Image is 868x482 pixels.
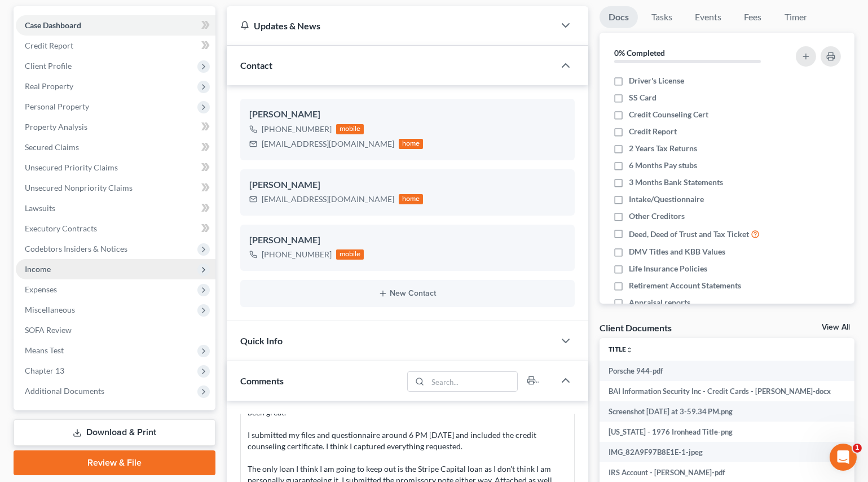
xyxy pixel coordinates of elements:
span: Executory Contracts [25,224,97,233]
div: Updates & News [240,20,541,32]
a: Lawsuits [16,198,215,218]
a: Download & Print [14,419,215,446]
a: Tasks [642,6,681,28]
strong: 0% Completed [614,48,665,58]
input: Search... [428,372,517,391]
span: 3 Months Bank Statements [629,177,723,188]
span: Property Analysis [25,122,87,132]
span: DMV Titles and KBB Values [629,246,725,257]
a: Credit Report [16,36,215,56]
a: Titleunfold_more [609,345,633,353]
div: [EMAIL_ADDRESS][DOMAIN_NAME] [262,194,394,205]
a: Fees [735,6,771,28]
div: mobile [336,249,364,260]
div: [PERSON_NAME] [249,178,566,192]
span: Real Property [25,81,73,91]
span: Additional Documents [25,386,104,396]
span: 6 Months Pay stubs [629,160,697,171]
span: Expenses [25,284,57,294]
span: SOFA Review [25,325,72,335]
span: Miscellaneous [25,305,75,314]
span: Personal Property [25,102,89,111]
span: SS Card [629,92,656,103]
a: Events [686,6,730,28]
span: Unsecured Priority Claims [25,163,118,172]
a: Review & File [14,450,215,475]
a: Timer [776,6,816,28]
a: Case Dashboard [16,15,215,36]
span: Intake/Questionnaire [629,194,704,205]
iframe: Intercom live chat [830,444,857,471]
button: New Contact [249,289,566,298]
span: Chapter 13 [25,366,64,375]
a: Property Analysis [16,117,215,137]
div: mobile [336,124,364,134]
i: unfold_more [626,347,633,353]
span: Retirement Account Statements [629,280,741,291]
span: 1 [853,444,862,453]
span: Driver's License [629,75,684,86]
div: [PERSON_NAME] [249,234,566,247]
span: Secured Claims [25,142,79,152]
div: [PHONE_NUMBER] [262,249,332,260]
div: [EMAIL_ADDRESS][DOMAIN_NAME] [262,138,394,150]
span: Lawsuits [25,203,55,213]
span: Credit Report [629,126,677,137]
span: Credit Report [25,41,73,50]
span: Client Profile [25,61,72,71]
div: [PERSON_NAME] [249,108,566,121]
span: Unsecured Nonpriority Claims [25,183,133,192]
span: Credit Counseling Cert [629,109,708,120]
div: home [399,139,424,149]
a: Unsecured Nonpriority Claims [16,178,215,198]
span: Codebtors Insiders & Notices [25,244,127,253]
span: Life Insurance Policies [629,263,707,274]
a: Secured Claims [16,137,215,157]
span: Income [25,264,51,274]
span: Deed, Deed of Trust and Tax Ticket [629,229,749,240]
span: Means Test [25,345,64,355]
span: Appraisal reports [629,297,690,308]
a: SOFA Review [16,320,215,340]
a: Unsecured Priority Claims [16,157,215,178]
a: Docs [600,6,638,28]
div: Client Documents [600,322,672,334]
span: Case Dashboard [25,20,81,30]
span: Other Creditors [629,211,685,222]
span: 2 Years Tax Returns [629,143,697,154]
span: Comments [240,375,284,386]
div: [PHONE_NUMBER] [262,124,332,135]
span: Quick Info [240,335,283,346]
span: Contact [240,60,272,71]
div: home [399,194,424,204]
a: View All [822,323,850,331]
a: Executory Contracts [16,218,215,239]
